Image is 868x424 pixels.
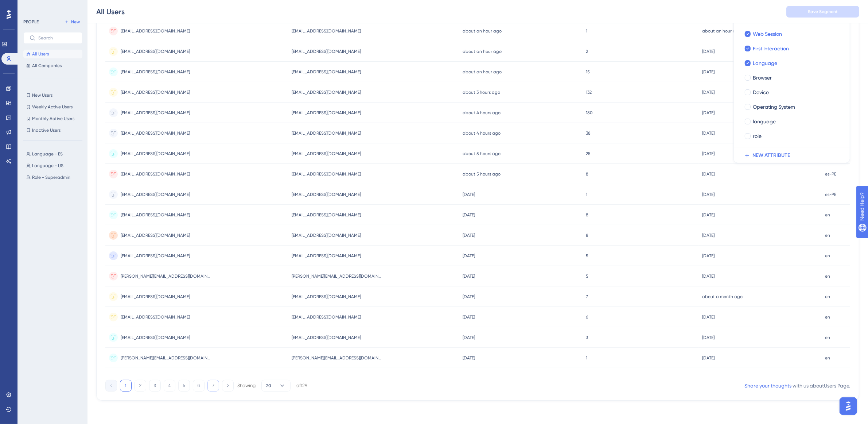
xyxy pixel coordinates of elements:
[463,274,475,279] time: [DATE]
[292,314,361,320] span: [EMAIL_ADDRESS][DOMAIN_NAME]
[702,212,715,217] time: [DATE]
[738,148,850,163] button: NEW ATTRIBUTE
[808,9,838,15] span: Save Segment
[296,382,307,389] div: of 129
[121,335,190,340] span: [EMAIL_ADDRESS][DOMAIN_NAME]
[702,253,715,258] time: [DATE]
[23,150,87,158] button: Language - ES
[261,380,291,392] button: 20
[753,73,772,82] span: Browser
[292,253,361,259] span: [EMAIL_ADDRESS][DOMAIN_NAME]
[586,212,588,218] span: 8
[825,253,830,259] span: en
[825,192,836,197] span: es-PE
[23,19,39,25] div: PEOPLE
[463,131,501,136] time: about 4 hours ago
[825,232,830,238] span: en
[23,91,82,100] button: New Users
[786,6,859,18] button: Save Segment
[292,49,361,54] span: [EMAIL_ADDRESS][DOMAIN_NAME]
[463,90,500,95] time: about 3 hours ago
[292,151,361,157] span: [EMAIL_ADDRESS][DOMAIN_NAME]
[32,116,74,122] span: Monthly Active Users
[463,49,502,54] time: about an hour ago
[463,294,475,299] time: [DATE]
[121,49,190,54] span: [EMAIL_ADDRESS][DOMAIN_NAME]
[825,294,830,300] span: en
[586,253,588,259] span: 5
[744,383,791,389] a: Share your thoughts
[753,88,769,97] span: Device
[702,315,715,320] time: [DATE]
[463,335,475,340] time: [DATE]
[292,232,361,238] span: [EMAIL_ADDRESS][DOMAIN_NAME]
[837,395,859,417] iframe: UserGuiding AI Assistant Launcher
[121,110,190,116] span: [EMAIL_ADDRESS][DOMAIN_NAME]
[702,110,715,115] time: [DATE]
[586,89,592,95] span: 132
[62,18,82,26] button: New
[702,233,715,238] time: [DATE]
[825,355,830,361] span: en
[753,30,782,38] span: Web Session
[164,380,175,392] button: 4
[463,69,502,74] time: about an hour ago
[752,151,790,160] span: NEW ATTRIBUTE
[32,163,63,169] span: Language - US
[32,151,63,157] span: Language - ES
[193,380,205,392] button: 6
[586,232,588,238] span: 8
[23,50,82,58] button: All Users
[586,69,590,75] span: 15
[744,381,850,390] div: with us about Users Page .
[292,294,361,300] span: [EMAIL_ADDRESS][DOMAIN_NAME]
[586,355,587,361] span: 1
[586,314,588,320] span: 6
[292,355,383,361] span: [PERSON_NAME][EMAIL_ADDRESS][DOMAIN_NAME]
[23,103,82,111] button: Weekly Active Users
[702,192,715,197] time: [DATE]
[463,110,501,115] time: about 4 hours ago
[292,69,361,75] span: [EMAIL_ADDRESS][DOMAIN_NAME]
[586,110,593,116] span: 180
[463,253,475,258] time: [DATE]
[586,273,588,279] span: 5
[149,380,161,392] button: 3
[121,273,212,279] span: [PERSON_NAME][EMAIL_ADDRESS][DOMAIN_NAME]
[32,63,62,69] span: All Companies
[120,380,132,392] button: 1
[463,315,475,320] time: [DATE]
[121,314,190,320] span: [EMAIL_ADDRESS][DOMAIN_NAME]
[237,382,256,389] div: Showing
[135,380,146,392] button: 2
[32,51,49,57] span: All Users
[586,28,587,34] span: 1
[463,233,475,238] time: [DATE]
[753,132,762,140] span: role
[121,151,190,157] span: [EMAIL_ADDRESS][DOMAIN_NAME]
[825,273,830,279] span: en
[121,69,190,75] span: [EMAIL_ADDRESS][DOMAIN_NAME]
[586,151,591,157] span: 25
[32,92,52,98] span: New Users
[32,174,70,180] span: Role - Superadmin
[463,151,501,156] time: about 5 hours ago
[825,171,836,177] span: es-PE
[586,335,588,340] span: 3
[702,335,715,340] time: [DATE]
[825,314,830,320] span: en
[292,212,361,218] span: [EMAIL_ADDRESS][DOMAIN_NAME]
[586,171,588,177] span: 8
[121,192,190,197] span: [EMAIL_ADDRESS][DOMAIN_NAME]
[753,103,795,111] span: Operating System
[702,294,743,299] time: about a month ago
[23,161,87,170] button: Language - US
[702,90,715,95] time: [DATE]
[17,2,46,11] span: Need Help?
[23,126,82,135] button: Inactive Users
[586,294,588,300] span: 7
[702,274,715,279] time: [DATE]
[753,44,789,53] span: First Interaction
[121,171,190,177] span: [EMAIL_ADDRESS][DOMAIN_NAME]
[96,7,125,17] div: All Users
